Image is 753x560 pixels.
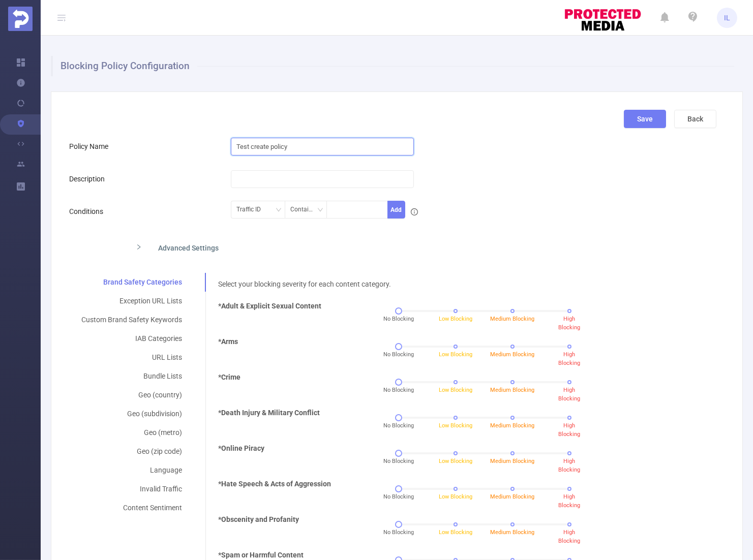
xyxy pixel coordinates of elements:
[558,422,580,438] span: High Blocking
[558,351,580,366] span: High Blocking
[558,493,580,509] span: High Blocking
[236,201,268,218] div: Traffic ID
[558,529,580,544] span: High Blocking
[439,387,472,393] span: Low Blocking
[69,461,194,480] div: Language
[558,458,580,473] span: High Blocking
[69,442,194,461] div: Geo (zip code)
[218,373,240,381] b: *Crime
[218,337,238,346] b: *Arms
[387,201,405,219] button: Add
[724,8,730,28] span: IL
[383,422,414,430] span: No Blocking
[69,367,194,386] div: Bundle Lists
[490,351,534,358] span: Medium Blocking
[490,316,534,322] span: Medium Blocking
[490,493,534,500] span: Medium Blocking
[490,529,534,536] span: Medium Blocking
[128,236,516,258] div: icon: rightAdvanced Settings
[439,458,472,464] span: Low Blocking
[317,207,323,214] i: icon: down
[439,493,472,500] span: Low Blocking
[69,207,108,215] label: Conditions
[558,387,580,402] span: High Blocking
[69,405,194,423] div: Geo (subdivision)
[69,310,194,329] div: Custom Brand Safety Keywords
[218,515,299,523] b: *Obscenity and Profanity
[383,386,414,395] span: No Blocking
[439,316,472,322] span: Low Blocking
[411,208,418,215] i: icon: info-circle
[69,499,194,517] div: Content Sentiment
[218,302,321,310] b: *Adult & Explicit Sexual Content
[674,110,716,128] button: Back
[490,458,534,464] span: Medium Blocking
[558,316,580,331] span: High Blocking
[218,480,331,488] b: *Hate Speech & Acts of Aggression
[218,409,320,417] b: *Death Injury & Military Conflict
[69,273,194,292] div: Brand Safety Categories
[8,7,33,31] img: Protected Media
[218,551,304,559] b: *Spam or Harmful Content
[490,387,534,393] span: Medium Blocking
[383,457,414,466] span: No Blocking
[490,422,534,429] span: Medium Blocking
[69,142,113,150] label: Policy Name
[383,493,414,502] span: No Blocking
[51,56,734,76] h1: Blocking Policy Configuration
[624,110,666,128] button: Save
[69,292,194,310] div: Exception URL Lists
[383,351,414,359] span: No Blocking
[290,201,322,218] div: Contains
[136,244,142,250] i: icon: right
[69,423,194,442] div: Geo (metro)
[383,315,414,324] span: No Blocking
[69,348,194,367] div: URL Lists
[69,480,194,499] div: Invalid Traffic
[383,528,414,537] span: No Blocking
[69,175,110,183] label: Description
[439,351,472,358] span: Low Blocking
[276,207,282,214] i: icon: down
[69,329,194,348] div: IAB Categories
[69,386,194,405] div: Geo (country)
[218,444,264,452] b: *Online Piracy
[439,422,472,429] span: Low Blocking
[439,529,472,536] span: Low Blocking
